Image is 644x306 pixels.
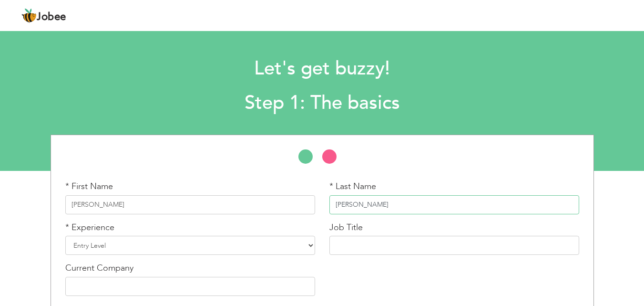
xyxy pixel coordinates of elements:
[88,56,556,81] h1: Let's get buzzy!
[65,262,133,274] label: Current Company
[65,180,113,193] label: * First Name
[329,222,363,234] label: Job Title
[329,180,376,193] label: * Last Name
[65,222,114,234] label: * Experience
[21,8,37,23] img: jobee.io
[88,91,556,116] h2: Step 1: The basics
[37,12,66,22] span: Jobee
